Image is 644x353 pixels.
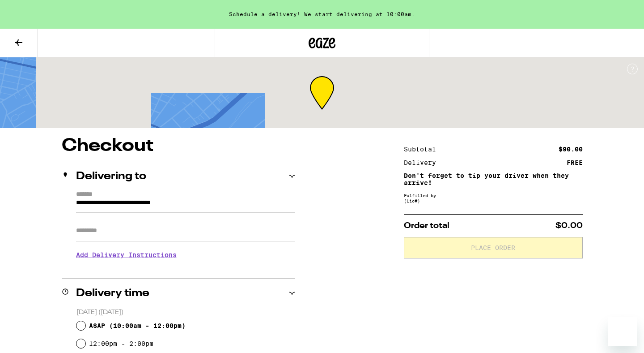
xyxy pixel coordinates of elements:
[404,172,583,186] p: Don't forget to tip your driver when they arrive!
[471,245,515,251] span: Place Order
[76,288,149,299] h2: Delivery time
[404,146,442,152] div: Subtotal
[89,340,153,347] label: 12:00pm - 2:00pm
[89,322,186,329] span: ASAP ( 10:00am - 12:00pm )
[608,317,637,346] iframe: Button to launch messaging window
[559,146,583,152] div: $90.00
[404,159,442,166] div: Delivery
[404,222,449,230] span: Order total
[76,171,146,182] h2: Delivering to
[404,237,583,258] button: Place Order
[76,245,295,265] h3: Add Delivery Instructions
[567,159,583,166] div: FREE
[76,265,295,272] p: We'll contact you at [PHONE_NUMBER] when we arrive
[404,193,583,203] div: Fulfilled by (Lic# )
[62,137,295,155] h1: Checkout
[76,308,295,317] p: [DATE] ([DATE])
[555,222,583,230] span: $0.00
